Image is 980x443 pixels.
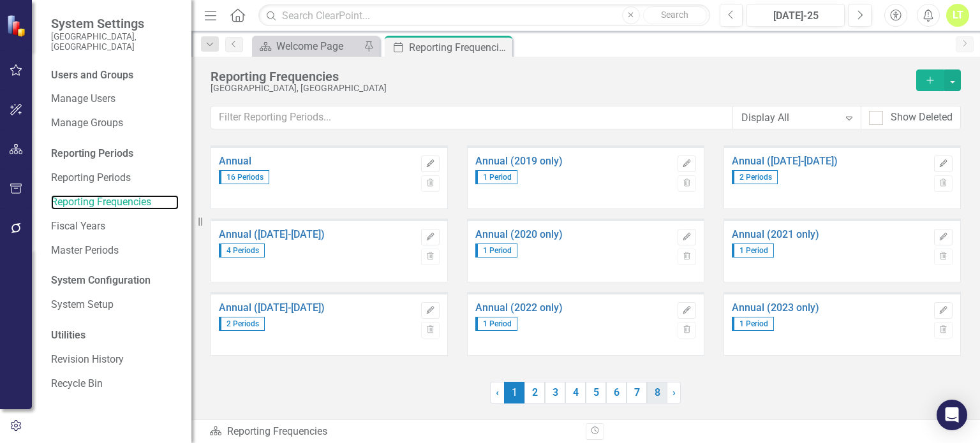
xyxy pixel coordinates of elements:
[741,110,839,125] div: Display All
[606,382,627,403] a: 6
[211,69,910,84] div: Reporting Frequencies
[51,68,179,83] div: Users and Groups
[475,156,671,167] a: Annual (2019 only)
[211,106,733,129] input: Filter Reporting Periods...
[6,14,29,36] img: ClearPoint Strategy
[219,170,269,184] span: 16 Periods
[219,229,415,240] a: Annual ([DATE]-[DATE])
[475,317,517,331] span: 1 Period
[524,382,545,403] a: 2
[647,382,667,403] a: 8
[746,4,845,27] button: [DATE]-25
[51,377,179,391] a: Recycle Bin
[51,219,179,234] a: Fiscal Years
[475,302,671,314] a: Annual (2022 only)
[475,170,517,184] span: 1 Period
[732,156,928,167] a: Annual ([DATE]-[DATE])
[51,116,179,131] a: Manage Groups
[51,16,179,31] span: System Settings
[496,386,499,398] span: ‹
[475,229,671,240] a: Annual (2020 only)
[51,243,179,258] a: Master Periods
[219,243,265,258] span: 4 Periods
[211,84,910,93] div: [GEOGRAPHIC_DATA], [GEOGRAPHIC_DATA]
[937,400,967,430] div: Open Intercom Messenger
[545,382,565,403] a: 3
[276,38,360,54] div: Welcome Page
[51,147,179,161] div: Reporting Periods
[51,92,179,106] a: Manage Users
[732,170,778,184] span: 2 Periods
[209,425,576,439] div: Reporting Frequencies
[219,302,415,314] a: Annual ([DATE]-[DATE])
[565,382,586,403] a: 4
[732,302,928,314] a: Annual (2023 only)
[51,273,179,288] div: System Configuration
[51,352,179,367] a: Revision History
[409,40,509,55] div: Reporting Frequencies
[661,10,688,20] span: Search
[891,110,953,125] div: Show Deleted
[219,317,265,331] span: 2 Periods
[732,229,928,240] a: Annual (2021 only)
[475,243,517,258] span: 1 Period
[672,386,676,398] span: ›
[51,195,179,210] a: Reporting Frequencies
[504,382,524,403] span: 1
[219,156,415,167] a: Annual
[946,4,969,27] button: LT
[255,38,360,54] a: Welcome Page
[751,8,840,24] div: [DATE]-25
[51,31,179,52] small: [GEOGRAPHIC_DATA], [GEOGRAPHIC_DATA]
[258,4,709,27] input: Search ClearPoint...
[51,171,179,185] a: Reporting Periods
[51,328,179,343] div: Utilities
[627,382,647,403] a: 7
[643,6,707,24] button: Search
[51,298,179,312] a: System Setup
[732,243,774,258] span: 1 Period
[732,317,774,331] span: 1 Period
[586,382,606,403] a: 5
